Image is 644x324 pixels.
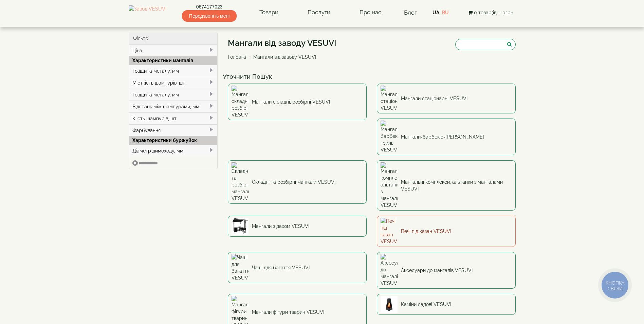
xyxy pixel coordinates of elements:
a: Мангали стаціонарні VESUVI Мангали стаціонарні VESUVI [377,84,516,113]
img: Мангали-барбекю-гриль VESUVI [381,121,398,153]
a: Мангали з дахом VESUVI Мангали з дахом VESUVI [228,216,367,237]
img: Завод VESUVI [129,5,166,20]
img: Чаші для багаття VESUVI [232,254,249,281]
div: Діаметр димоходу, мм [129,145,218,157]
div: Фільтр [129,32,218,45]
a: Мангальні комплекси, альтанки з мангалами VESUVI Мангальні комплекси, альтанки з мангалами VESUVI [377,160,516,211]
a: 0674177023 [182,3,237,10]
li: Мангали від заводу VESUVI [247,54,316,60]
span: Передзвоніть мені [182,10,237,22]
div: Характеристики мангалів [129,56,218,65]
div: Місткість шампурів, шт. [129,77,218,89]
div: Характеристики буржуйок [129,136,218,145]
a: Каміни садові VESUVI Каміни садові VESUVI [377,294,516,315]
a: Аксесуари до мангалів VESUVI Аксесуари до мангалів VESUVI [377,252,516,289]
img: Аксесуари до мангалів VESUVI [381,254,398,287]
span: 0 товар(ів) - 0грн [474,10,513,15]
h1: Мангали від заводу VESUVI [228,39,336,48]
h4: Уточнити Пошук [223,73,521,80]
a: Про нас [353,5,388,20]
button: 0 товар(ів) - 0грн [466,9,515,16]
a: Складні та розбірні мангали VESUVI Складні та розбірні мангали VESUVI [228,160,367,204]
img: Мангали з дахом VESUVI [232,218,249,235]
a: Мангали-барбекю-гриль VESUVI Мангали-барбекю-[PERSON_NAME] [377,119,516,155]
img: Мангали стаціонарні VESUVI [381,86,398,111]
a: UA [433,10,439,15]
a: Печі під казан VESUVI Печі під казан VESUVI [377,216,516,247]
img: Мангальні комплекси, альтанки з мангалами VESUVI [381,162,398,209]
img: Мангали складні, розбірні VESUVI [232,86,249,118]
a: Послуги [301,5,337,20]
a: RU [442,10,449,15]
img: Печі під казан VESUVI [381,218,398,245]
div: Товщина металу, мм [129,89,218,101]
div: Ціна [129,45,218,56]
a: Товари [253,5,285,20]
a: Головна [228,54,246,60]
img: Каміни садові VESUVI [381,296,398,313]
div: К-сть шампурів, шт [129,112,218,124]
div: Фарбування [129,124,218,136]
span: КНОПКА СВЯЗИ [606,280,624,292]
a: Чаші для багаття VESUVI Чаші для багаття VESUVI [228,252,367,283]
div: Товщина металу, мм [129,65,218,77]
img: Складні та розбірні мангали VESUVI [232,162,249,202]
div: Відстань між шампурами, мм [129,101,218,112]
a: Блог [404,9,417,16]
a: Мангали складні, розбірні VESUVI Мангали складні, розбірні VESUVI [228,84,367,120]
